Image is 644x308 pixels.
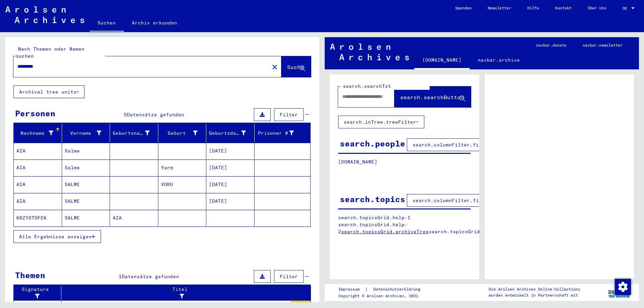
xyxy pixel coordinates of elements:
[122,273,179,280] span: Datensätze gefunden
[206,143,255,159] mat-cell: [DATE]
[127,112,184,118] span: Datensätze gefunden
[280,273,298,280] span: Filter
[470,52,528,68] a: navbar.archive
[623,6,630,11] span: DE
[407,138,496,151] button: search.columnFilter.filter
[158,176,207,193] mat-cell: VORU
[338,116,424,128] button: search.inTree.treeFilter
[113,130,150,137] div: Geburtsname
[528,37,575,53] a: navbar.donate
[575,37,631,53] a: navbar.newsletter
[414,52,470,69] a: [DOMAIN_NAME]
[158,124,207,142] mat-header-cell: Geburt‏
[119,273,122,280] span: 1
[257,130,294,137] div: Prisoner #
[64,286,298,300] div: Titel
[110,210,158,226] mat-cell: AIA
[206,193,255,209] mat-cell: [DATE]
[209,128,254,138] div: Geburtsdatum
[13,230,101,243] button: Alle Ergebnisse anzeigen
[394,86,471,107] button: search.searchButton
[413,197,491,203] span: search.columnFilter.filter
[257,128,303,138] div: Prisoner #
[287,64,304,70] span: Suche
[161,128,206,138] div: Geburt‏
[400,94,464,101] span: search.searchButton
[62,176,110,193] mat-cell: SALME
[14,143,62,159] mat-cell: AIA
[413,142,491,148] span: search.columnFilter.filter
[274,108,304,121] button: Filter
[16,286,63,300] div: Signature
[274,270,304,283] button: Filter
[615,279,631,295] img: Zustimmung ändern
[124,112,127,118] span: 5
[209,130,246,137] div: Geburtsdatum
[113,128,158,138] div: Geburtsname
[330,44,409,60] img: Arolsen_neg.svg
[338,159,471,166] p: [DOMAIN_NAME]
[343,83,391,89] mat-label: search.searchTxt
[19,234,92,240] span: Alle Ergebnisse anzeigen
[16,130,53,137] div: Nachname
[341,229,429,235] a: search.topicsGrid.archiveTree
[280,112,298,118] span: Filter
[13,85,85,98] button: Archival tree units
[62,193,110,209] mat-cell: SALME
[14,160,62,176] mat-cell: AIA
[62,210,110,226] mat-cell: SALME
[290,301,311,307] div: 6
[64,286,304,300] div: Titel
[489,292,580,298] p: wurden entwickelt in Partnerschaft mit
[407,194,496,207] button: search.columnFilter.filter
[90,15,124,32] a: Suchen
[161,130,198,137] div: Geburt‏
[15,107,55,119] div: Personen
[14,193,62,209] mat-cell: AIA
[281,56,311,77] button: Suche
[124,15,185,31] a: Archiv erkunden
[16,128,62,138] div: Nachname
[338,214,471,235] p: search.topicsGrid.help-1 search.topicsGrid.help-2 search.topicsGrid.manually.
[65,130,102,137] div: Vorname
[255,124,311,142] mat-header-cell: Prisoner #
[368,286,428,293] a: Datenschutzerklärung
[271,63,279,71] mat-icon: close
[268,60,281,73] button: Clear
[206,160,255,176] mat-cell: [DATE]
[206,124,255,142] mat-header-cell: Geburtsdatum
[340,137,405,149] div: search.people
[15,269,45,281] div: Themen
[489,286,580,292] p: Die Arolsen Archives Online-Collections
[338,286,428,293] div: |
[110,124,158,142] mat-header-cell: Geburtsname
[206,176,255,193] mat-cell: [DATE]
[338,293,428,299] p: Copyright © Arolsen Archives, 2021
[62,124,110,142] mat-header-cell: Vorname
[607,284,632,301] img: yv_logo.png
[158,160,207,176] mat-cell: Yarm
[5,6,84,23] img: Arolsen_neg.svg
[340,193,405,205] div: search.topics
[16,286,56,300] div: Signature
[65,128,110,138] div: Vorname
[62,160,110,176] mat-cell: Salme
[14,124,62,142] mat-header-cell: Nachname
[14,210,62,226] mat-cell: KRZYSTOFEK
[338,286,365,293] a: Impressum
[14,176,62,193] mat-cell: AIA
[62,143,110,159] mat-cell: Salme
[16,46,85,59] mat-label: Nach Themen oder Namen suchen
